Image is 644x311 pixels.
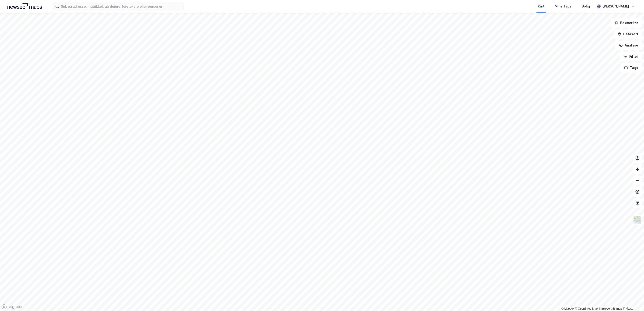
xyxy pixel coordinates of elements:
div: Bolig [582,4,590,9]
button: Analyse [615,41,642,50]
a: Improve this map [599,307,622,310]
div: Kart [538,4,544,9]
a: Mapbox [561,307,574,310]
a: OpenStreetMap [575,307,598,310]
button: Filter [620,52,642,61]
input: Søk på adresse, matrikkel, gårdeiere, leietakere eller personer [59,3,184,10]
button: Bokmerker [611,18,642,28]
button: Datasett [614,29,642,39]
iframe: Chat Widget [621,289,644,311]
img: Z [633,215,642,224]
div: Kontrollprogram for chat [621,289,644,311]
button: Tags [620,63,642,72]
img: logo.a4113a55bc3d86da70a041830d287a7e.svg [7,3,42,10]
a: Mapbox homepage [1,304,22,310]
div: [PERSON_NAME] [602,4,629,9]
div: Mine Tags [555,4,571,9]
